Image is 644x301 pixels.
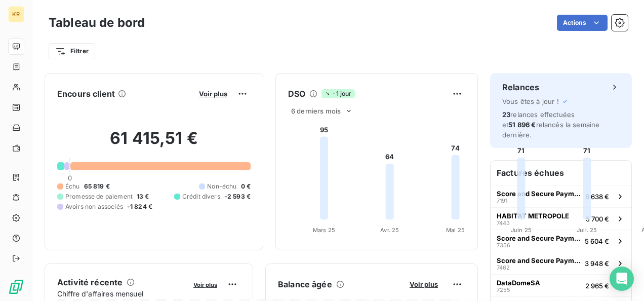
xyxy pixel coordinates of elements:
tspan: Juin 25 [511,227,532,234]
span: Chiffre d'affaires mensuel [57,288,186,299]
tspan: Avr. 25 [380,227,399,234]
tspan: Mai 25 [446,227,465,234]
span: Voir plus [199,90,227,98]
span: Voir plus [410,280,438,288]
span: 7462 [497,265,510,271]
button: Score and Secure Payment (SSP)74623 948 € [491,252,631,274]
button: Voir plus [190,280,220,289]
h6: Balance âgée [278,278,332,290]
span: 7356 [497,242,510,248]
span: 3 948 € [585,259,609,268]
span: 0 [68,174,72,182]
span: Voir plus [193,281,217,288]
img: Logo LeanPay [8,279,24,295]
h6: DSO [288,88,305,100]
span: 65 819 € [84,182,110,191]
button: Score and Secure Payment (SSP)73565 604 € [491,230,631,252]
span: 13 € [137,192,149,201]
span: Promesse de paiement [65,192,133,201]
span: -1 jour [321,89,354,98]
tspan: Mars 25 [313,227,335,234]
button: Voir plus [196,89,230,98]
span: 0 € [241,182,251,191]
span: 6 derniers mois [291,107,341,115]
button: Voir plus [407,280,441,289]
span: Score and Secure Payment (SSP) [497,256,581,265]
span: relances effectuées et relancés la semaine dernière. [502,110,599,139]
span: 23 [502,110,510,119]
div: Open Intercom Messenger [610,267,634,291]
span: Avoirs non associés [65,202,123,211]
h6: Activité récente [57,276,123,288]
span: -1 824 € [127,202,152,211]
span: -2 593 € [224,192,251,201]
span: 2 965 € [585,282,609,290]
button: DataDomeSA72552 965 € [491,274,631,296]
span: Vous êtes à jour ! [502,97,559,105]
button: Filtrer [49,43,95,59]
span: 7255 [497,287,510,293]
h3: Tableau de bord [49,14,145,32]
button: Actions [557,15,608,31]
h2: 61 415,51 € [57,128,251,159]
span: 5 604 € [585,237,609,245]
h6: Relances [502,81,539,93]
tspan: Juil. 25 [577,227,597,234]
span: Non-échu [207,182,236,191]
div: KR [8,6,24,22]
span: Échu [65,182,80,191]
h6: Encours client [57,88,115,100]
span: Crédit divers [182,192,220,201]
span: DataDomeSA [497,279,540,287]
